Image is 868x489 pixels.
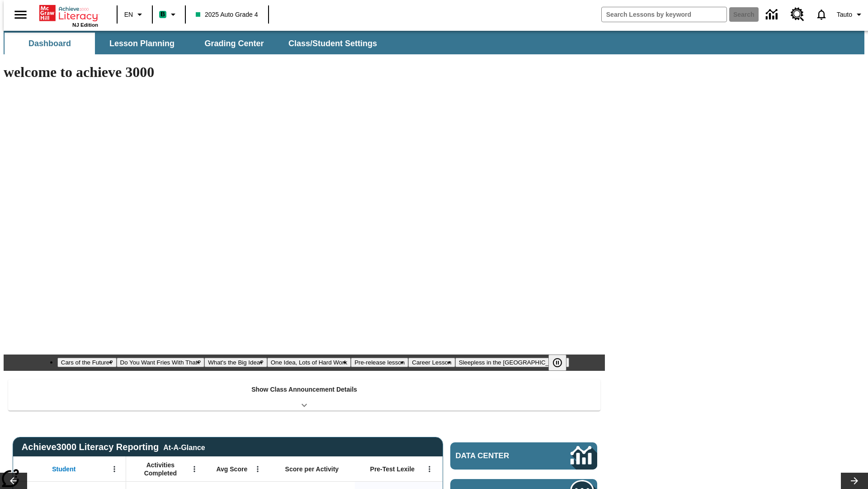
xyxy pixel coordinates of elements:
[156,6,182,23] button: Boost Class color is mint green. Change class color
[285,465,339,473] span: Score per Activity
[52,465,75,473] span: Student
[450,442,597,470] a: Data Center
[4,64,605,81] h1: welcome to achieve 3000
[548,355,566,371] button: Pause
[97,33,187,54] button: Lesson Planning
[188,462,201,476] button: Open Menu
[120,6,149,23] button: Language: EN, Select a language
[423,462,436,476] button: Open Menu
[196,10,258,19] span: 2025 Auto Grade 4
[124,10,133,19] span: EN
[22,442,205,452] span: Achieve3000 Literacy Reporting
[28,38,71,49] span: Dashboard
[160,9,165,20] span: B
[810,3,833,26] a: Notifications
[833,6,868,23] button: Profile/Settings
[204,358,267,367] button: Slide 3 What's the Big Idea?
[456,451,540,460] span: Data Center
[108,462,121,476] button: Open Menu
[281,33,384,54] button: Class/Student Settings
[39,4,98,22] a: Home
[351,358,408,367] button: Slide 5 Pre-release lesson
[837,10,852,19] span: Tauto
[109,38,175,49] span: Lesson Planning
[251,385,357,394] p: Show Class Announcement Details
[267,358,351,367] button: Slide 4 One Idea, Lots of Hard Work
[117,358,205,367] button: Slide 2 Do You Want Fries With That?
[204,38,264,49] span: Grading Center
[216,465,247,473] span: Avg Score
[4,31,864,54] div: SubNavbar
[288,38,377,49] span: Class/Student Settings
[760,2,785,27] a: Data Center
[455,358,570,367] button: Slide 7 Sleepless in the Animal Kingdom
[72,22,98,28] span: NJ Edition
[548,355,576,371] div: Pause
[602,7,726,22] input: search field
[39,3,98,28] div: Home
[4,33,385,54] div: SubNavbar
[785,2,810,27] a: Resource Center, Will open in new tab
[163,442,205,452] div: At-A-Glance
[251,462,264,476] button: Open Menu
[408,358,455,367] button: Slide 6 Career Lesson
[370,465,415,473] span: Pre-Test Lexile
[131,461,190,477] span: Activities Completed
[841,473,868,489] button: Lesson carousel, Next
[57,358,117,367] button: Slide 1 Cars of the Future?
[189,33,279,54] button: Grading Center
[5,33,95,54] button: Dashboard
[7,1,34,28] button: Open side menu
[8,379,600,411] div: Show Class Announcement Details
